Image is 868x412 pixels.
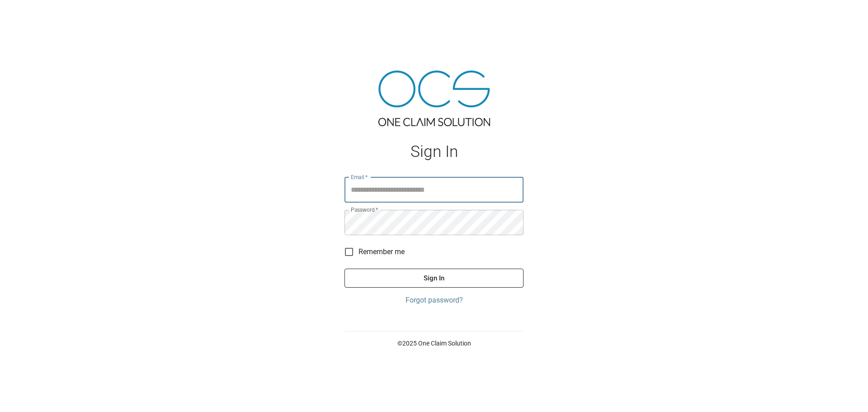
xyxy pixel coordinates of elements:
span: Remember me [359,246,405,257]
label: Email [351,173,368,181]
p: © 2025 One Claim Solution [344,339,524,348]
img: ocs-logo-tra.png [378,71,490,126]
img: ocs-logo-white-transparent.png [11,5,47,24]
a: Forgot password? [344,295,524,306]
button: Sign In [344,269,524,288]
label: Password [351,206,378,213]
h1: Sign In [344,142,524,161]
